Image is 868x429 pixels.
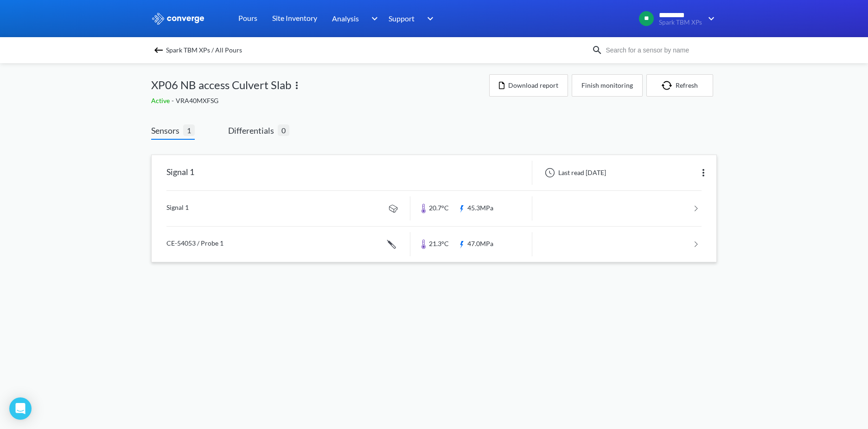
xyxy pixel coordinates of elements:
[151,13,205,25] img: logo_ewhite.svg
[702,13,717,24] img: downArrow.svg
[151,96,489,106] div: VRA40MXFSG
[332,13,359,24] span: Analysis
[540,167,609,178] div: Last read [DATE]
[572,74,643,97] button: Finish monitoring
[646,74,713,97] button: Refresh
[659,19,702,26] span: Spark TBM XPs
[499,82,504,89] img: icon-file.svg
[9,397,32,420] div: Open Intercom Messenger
[291,80,302,91] img: more.svg
[662,81,676,90] img: icon-refresh.svg
[166,44,242,57] span: Spark TBM XPs / All Pours
[183,124,195,136] span: 1
[151,124,183,137] span: Sensors
[603,45,715,55] input: Search for a sensor by name
[365,13,380,24] img: downArrow.svg
[166,161,194,185] div: Signal 1
[698,167,709,178] img: more.svg
[228,124,278,137] span: Differentials
[153,45,164,56] img: backspace.svg
[389,13,415,24] span: Support
[151,76,291,94] span: XP06 NB access Culvert Slab
[489,74,568,97] button: Download report
[172,97,176,104] span: -
[592,45,603,56] img: icon-search.svg
[151,97,172,104] span: Active
[421,13,436,24] img: downArrow.svg
[278,124,289,136] span: 0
